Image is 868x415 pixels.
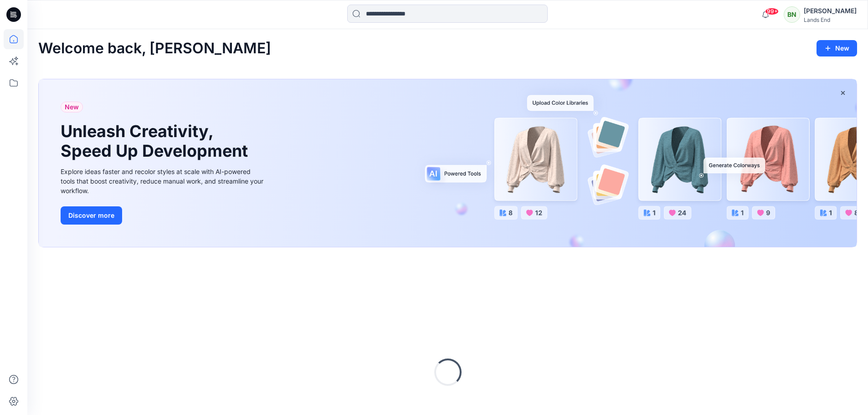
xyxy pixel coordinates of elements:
[817,40,857,56] button: New
[61,206,266,225] a: Discover more
[804,16,857,23] div: Lands End
[784,6,800,23] div: BN
[61,167,266,195] div: Explore ideas faster and recolor styles at scale with AI-powered tools that boost creativity, red...
[38,40,271,57] h2: Welcome back, [PERSON_NAME]
[765,8,779,15] span: 99+
[61,206,122,225] button: Discover more
[61,122,252,161] h1: Unleash Creativity, Speed Up Development
[804,5,857,16] div: [PERSON_NAME]
[65,102,79,113] span: New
